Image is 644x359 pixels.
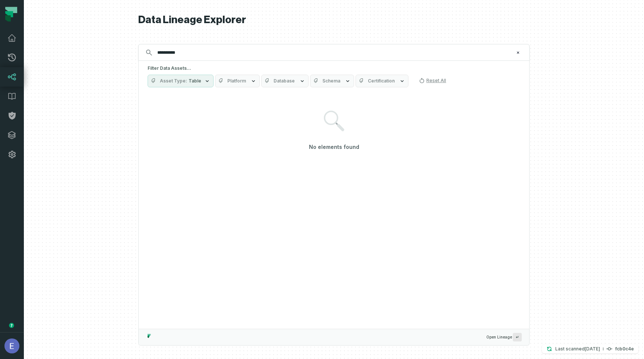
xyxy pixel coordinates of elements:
div: Suggestions [139,92,529,329]
h1: Data Lineage Explorer [138,13,530,26]
button: Reset All [416,75,449,87]
span: Schema [322,78,340,84]
div: Tooltip anchor [8,322,15,329]
button: Database [261,75,309,87]
span: Open Lineage [486,333,522,341]
button: Asset TypeTable [148,75,214,87]
span: Asset Type [160,78,187,84]
span: Certification [368,78,395,84]
button: Platform [215,75,260,87]
h4: fcb0c4e [615,347,634,351]
span: Platform [227,78,246,84]
span: Press ↵ to add a new Data Asset to the graph [513,333,522,341]
img: avatar of Elisheva Lapid [4,338,19,353]
button: Clear search query [514,49,522,56]
button: Certification [356,75,408,87]
p: Last scanned [555,345,600,353]
relative-time: Oct 9, 2025, 9:39 PM GMT+3 [585,346,600,352]
h4: No elements found [309,143,359,151]
span: Table [189,78,201,84]
button: Schema [310,75,354,87]
button: Last scanned[DATE] 9:39:22 PMfcb0c4e [542,344,638,353]
span: Database [274,78,295,84]
h5: Filter Data Assets... [148,65,520,71]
